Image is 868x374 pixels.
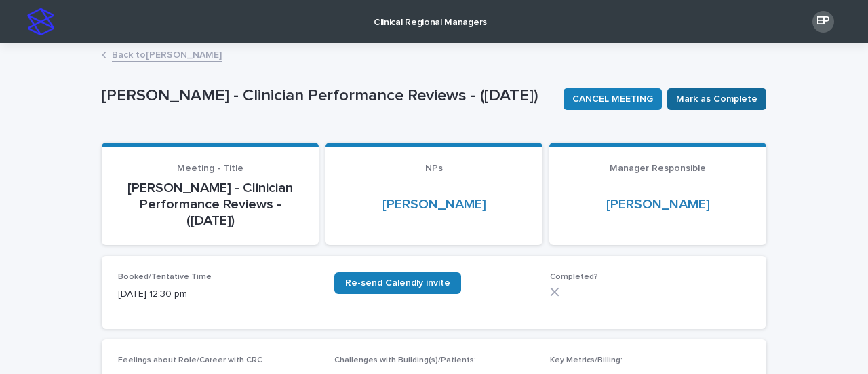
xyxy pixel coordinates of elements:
span: Challenges with Building(s)/Patients: [334,356,476,364]
span: Key Metrics/Billing: [550,356,623,364]
span: Manager Responsible [610,164,706,173]
span: Meeting - Title [177,164,243,173]
span: Completed? [550,273,598,281]
a: [PERSON_NAME] [382,196,486,212]
span: Feelings about Role/Career with CRC [118,356,262,364]
a: Re-send Calendly invite [334,272,461,294]
img: stacker-logo-s-only.png [27,8,54,35]
span: NPs [425,164,443,173]
p: [PERSON_NAME] - Clinician Performance Reviews - ([DATE]) [102,86,553,106]
div: EP [812,11,834,33]
button: CANCEL MEETING [564,88,662,110]
span: Booked/Tentative Time [118,273,212,281]
p: [DATE] 12:30 pm [118,287,318,301]
span: Mark as Complete [676,92,757,106]
button: Mark as Complete [667,88,766,110]
span: CANCEL MEETING [572,92,653,106]
a: [PERSON_NAME] [606,196,710,212]
p: [PERSON_NAME] - Clinician Performance Reviews - ([DATE]) [118,180,302,229]
a: Back to[PERSON_NAME] [112,46,222,62]
span: Re-send Calendly invite [345,278,450,288]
